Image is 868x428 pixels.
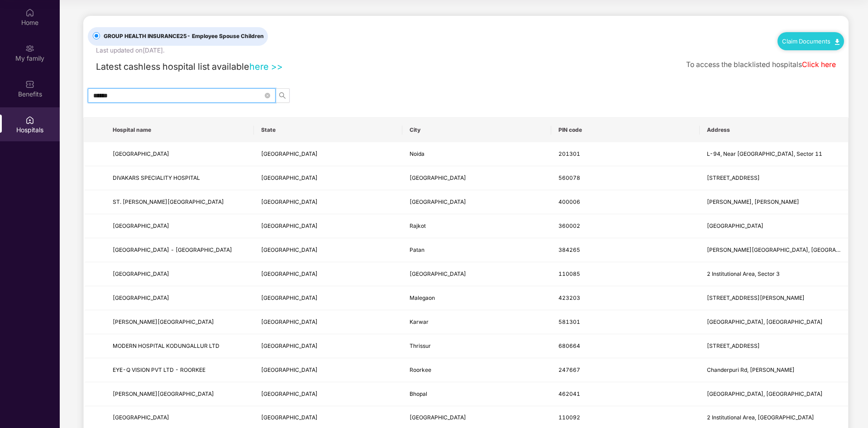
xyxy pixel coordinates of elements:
td: Uttarakhand [254,358,402,382]
span: search [276,92,289,99]
span: [GEOGRAPHIC_DATA] [707,222,763,229]
span: Thrissur [410,342,431,349]
td: Gujarat [254,214,402,238]
td: KHUSHEE EYE HOSPITAL LASER CENTER [105,214,254,238]
td: Kerala [254,334,402,358]
span: [PERSON_NAME][GEOGRAPHIC_DATA] [113,318,214,325]
img: svg+xml;base64,PHN2ZyBpZD0iQmVuZWZpdHMiIHhtbG5zPSJodHRwOi8vd3d3LnczLm9yZy8yMDAwL3N2ZyIgd2lkdGg9Ij... [25,80,34,89]
td: Chanderpuri Rd, Chowmandi [700,358,848,382]
span: [GEOGRAPHIC_DATA] [261,222,318,229]
th: City [402,118,551,142]
td: JAIPUR GOLDEN HOSPITAL [105,262,254,286]
td: Maharashtra [254,190,402,214]
span: [GEOGRAPHIC_DATA] [113,150,169,157]
span: [GEOGRAPHIC_DATA] [113,270,169,277]
td: Thrissur [402,334,551,358]
span: 201301 [558,150,580,157]
span: 462041 [558,390,580,397]
span: 2 Institutional Area, Sector 3 [707,270,780,277]
td: Karwar [402,310,551,334]
td: Uttar Pradesh [254,142,402,166]
td: Karnataka [254,310,402,334]
span: Address [707,126,841,134]
span: [PERSON_NAME], [PERSON_NAME] [707,198,799,205]
td: ZINDAL HOSPITAL [105,382,254,406]
td: Delhi [254,262,402,286]
td: Kilachand Center, Station Road [700,238,848,262]
th: Address [700,118,848,142]
span: [GEOGRAPHIC_DATA] [261,390,318,397]
span: [GEOGRAPHIC_DATA], [GEOGRAPHIC_DATA] [707,318,823,325]
span: [STREET_ADDRESS] [707,342,760,349]
td: Karnataka [254,166,402,190]
span: 110085 [558,270,580,277]
td: New Delhi [402,262,551,286]
td: ST. ELIZABETH S HOSPITAL [105,190,254,214]
span: Hospital name [113,126,247,134]
span: [GEOGRAPHIC_DATA] [410,198,466,205]
span: 360002 [558,222,580,229]
td: AGRAWAL HOSPITAL - PATAN [105,238,254,262]
span: [STREET_ADDRESS] [707,174,760,181]
span: 581301 [558,318,580,325]
img: svg+xml;base64,PHN2ZyB4bWxucz0iaHR0cDovL3d3dy53My5vcmcvMjAwMC9zdmciIHdpZHRoPSIxMC40IiBoZWlnaHQ9Ij... [835,39,839,45]
span: - Employee Spouse Children [187,33,264,39]
span: [GEOGRAPHIC_DATA], [GEOGRAPHIC_DATA] [707,390,823,397]
td: Bhopal [402,382,551,406]
span: 680664 [558,342,580,349]
td: J Mehta, Malbar Hill [700,190,848,214]
td: MODERN HOSPITAL KODUNGALLUR LTD [105,334,254,358]
span: L-94, Near [GEOGRAPHIC_DATA], Sector 11 [707,150,822,157]
td: METRO HOSPITAL AND HEART INSTITUTE [105,142,254,166]
span: 384265 [558,246,580,253]
button: search [275,88,290,103]
span: DIVAKARS SPECIALITY HOSPITAL [113,174,200,181]
th: PIN code [551,118,700,142]
span: GROUP HEALTH INSURANCE25 [100,32,267,41]
td: EYE-Q VISION PVT LTD - ROORKEE [105,358,254,382]
td: Rajkot [402,214,551,238]
div: Last updated on [DATE] . [96,46,165,56]
td: Green Street, Karawar [700,310,848,334]
td: 313 PLOT NO 70/3 2 ND FLOOR SHREE SANKET EMPIRE, BEHIND DISTRICT COURT [700,286,848,310]
span: [GEOGRAPHIC_DATA] [113,294,169,301]
span: 423203 [558,294,580,301]
img: svg+xml;base64,PHN2ZyB3aWR0aD0iMjAiIGhlaWdodD0iMjAiIHZpZXdCb3g9IjAgMCAyMCAyMCIgZmlsbD0ibm9uZSIgeG... [25,44,34,53]
span: 110092 [558,414,580,421]
span: [GEOGRAPHIC_DATA] [261,414,318,421]
span: ST. [PERSON_NAME][GEOGRAPHIC_DATA] [113,198,224,205]
span: [GEOGRAPHIC_DATA] [410,414,466,421]
span: close-circle [265,91,270,100]
img: svg+xml;base64,PHN2ZyBpZD0iSG9tZSIgeG1sbnM9Imh0dHA6Ly93d3cudzMub3JnLzIwMDAvc3ZnIiB3aWR0aD0iMjAiIG... [25,8,34,17]
span: [GEOGRAPHIC_DATA] [113,414,169,421]
th: Hospital name [105,118,254,142]
span: [GEOGRAPHIC_DATA] [261,270,318,277]
span: Karwar [410,318,429,325]
span: [GEOGRAPHIC_DATA] [261,342,318,349]
a: here >> [249,61,283,72]
span: [GEOGRAPHIC_DATA] - [GEOGRAPHIC_DATA] [113,246,232,253]
span: 247667 [558,366,580,373]
span: 560078 [558,174,580,181]
td: DR SHETTYS EYE HOSPITAL [105,310,254,334]
td: Patan [402,238,551,262]
span: Bhopal [410,390,427,397]
span: Malegaon [410,294,435,301]
td: Maharashtra [254,286,402,310]
td: Bangalore [402,166,551,190]
span: [GEOGRAPHIC_DATA] [410,270,466,277]
td: Malegaon [402,286,551,310]
td: DIVAKARS SPECIALITY HOSPITAL [105,166,254,190]
th: State [254,118,402,142]
a: Click here [802,60,836,69]
td: AYODHYA BYPASS ROAD, DAMKHEDA [700,382,848,406]
td: L-94, Near Punjab National Bank, Sector 11 [700,142,848,166]
span: 400006 [558,198,580,205]
span: Patan [410,246,424,253]
span: 2 Institutional Area, [GEOGRAPHIC_DATA] [707,414,814,421]
span: Roorkee [410,366,431,373]
td: No 220, 9th Cross Road, 2nd Phase, J P Nagar [700,166,848,190]
span: [GEOGRAPHIC_DATA] [261,246,318,253]
img: svg+xml;base64,PHN2ZyBpZD0iSG9zcGl0YWxzIiB4bWxucz0iaHR0cDovL3d3dy53My5vcmcvMjAwMC9zdmciIHdpZHRoPS... [25,115,34,125]
span: [GEOGRAPHIC_DATA] [261,318,318,325]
